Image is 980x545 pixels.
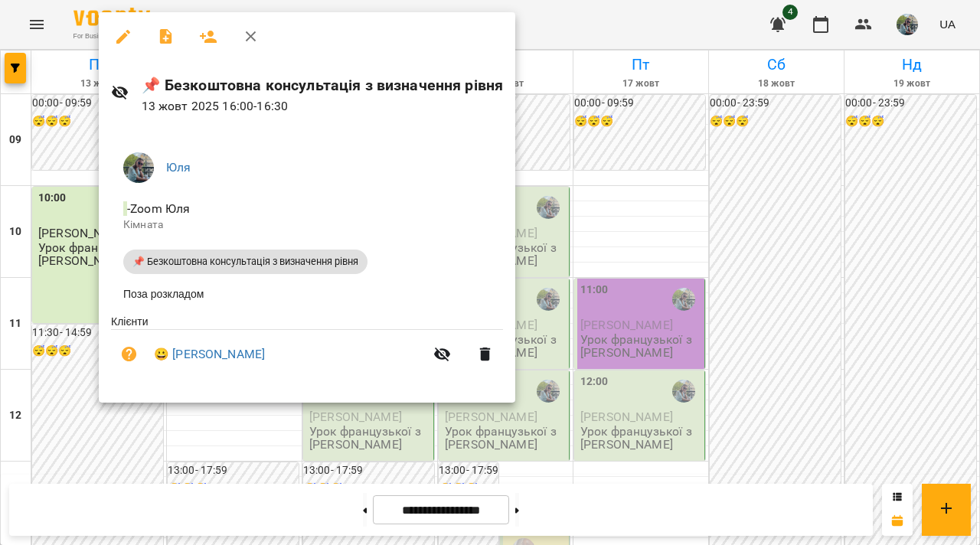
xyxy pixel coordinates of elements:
[111,336,148,373] button: Візит ще не сплачено. Додати оплату?
[154,345,265,364] a: 😀 [PERSON_NAME]
[142,97,504,116] p: 13 жовт 2025 16:00 - 16:30
[123,255,367,269] span: 📌 Безкоштовна консультація з визначення рівня
[111,314,503,385] ul: Клієнти
[142,73,504,97] h6: 📌 Безкоштовна консультація з визначення рівня
[111,280,503,308] li: Поза розкладом
[123,152,154,183] img: c71655888622cca4d40d307121b662d7.jpeg
[123,217,491,233] p: Кімната
[166,160,191,175] a: Юля
[123,201,194,216] span: - Zoom Юля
